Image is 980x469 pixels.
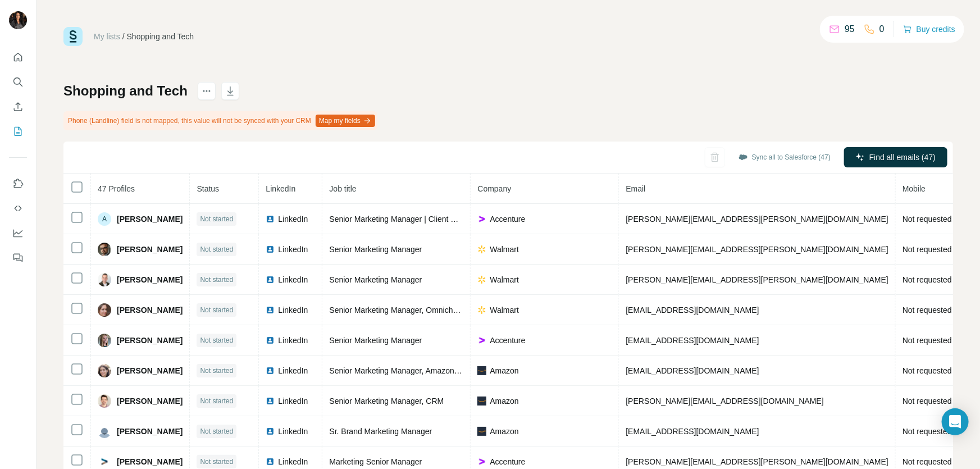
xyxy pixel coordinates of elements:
[266,427,275,436] img: LinkedIn logo
[278,456,308,467] span: LinkedIn
[490,426,518,437] span: Amazon
[266,215,275,224] img: LinkedIn logo
[200,426,233,436] span: Not started
[98,334,111,347] img: Avatar
[329,245,422,254] span: Senior Marketing Manager
[266,184,295,193] span: LinkedIn
[902,245,952,254] span: Not requested
[278,365,308,376] span: LinkedIn
[490,213,525,225] span: Accenture
[266,306,275,315] img: LinkedIn logo
[490,456,525,467] span: Accenture
[200,244,233,254] span: Not started
[477,184,511,193] span: Company
[266,397,275,406] img: LinkedIn logo
[63,82,188,100] h1: Shopping and Tech
[98,273,111,286] img: Avatar
[9,72,27,92] button: Search
[117,426,183,437] span: [PERSON_NAME]
[902,457,952,466] span: Not requested
[477,336,486,345] img: company-logo
[200,366,233,376] span: Not started
[9,248,27,268] button: Feedback
[98,364,111,377] img: Avatar
[117,304,183,316] span: [PERSON_NAME]
[117,244,183,255] span: [PERSON_NAME]
[94,32,120,41] a: My lists
[477,275,486,284] img: company-logo
[117,274,183,285] span: [PERSON_NAME]
[626,184,645,193] span: Email
[197,184,219,193] span: Status
[266,245,275,254] img: LinkedIn logo
[278,244,308,255] span: LinkedIn
[477,397,486,406] img: company-logo
[98,212,111,226] div: A
[329,336,422,345] span: Senior Marketing Manager
[278,213,308,225] span: LinkedIn
[329,366,471,375] span: Senior Marketing Manager, Amazon Flex
[329,306,472,315] span: Senior Marketing Manager, Omnichannel
[200,305,233,315] span: Not started
[626,427,759,436] span: [EMAIL_ADDRESS][DOMAIN_NAME]
[477,245,486,254] img: company-logo
[490,395,518,407] span: Amazon
[329,275,422,284] span: Senior Marketing Manager
[278,304,308,316] span: LinkedIn
[626,275,888,284] span: [PERSON_NAME][EMAIL_ADDRESS][PERSON_NAME][DOMAIN_NAME]
[902,306,952,315] span: Not requested
[117,395,183,407] span: [PERSON_NAME]
[477,215,486,224] img: company-logo
[9,223,27,243] button: Dashboard
[63,111,377,130] div: Phone (Landline) field is not mapped, this value will not be synced with your CRM
[329,457,422,466] span: Marketing Senior Manager
[98,243,111,256] img: Avatar
[490,335,525,346] span: Accenture
[200,214,233,224] span: Not started
[942,408,969,435] div: Open Intercom Messenger
[127,31,194,42] div: Shopping and Tech
[845,22,855,36] p: 95
[902,397,952,406] span: Not requested
[278,274,308,285] span: LinkedIn
[117,213,183,225] span: [PERSON_NAME]
[903,21,955,37] button: Buy credits
[98,184,135,193] span: 47 Profiles
[329,184,356,193] span: Job title
[266,275,275,284] img: LinkedIn logo
[98,425,111,438] img: Avatar
[9,198,27,218] button: Use Surfe API
[626,215,888,224] span: [PERSON_NAME][EMAIL_ADDRESS][PERSON_NAME][DOMAIN_NAME]
[98,455,111,468] img: Avatar
[198,82,216,100] button: actions
[63,27,83,46] img: Surfe Logo
[844,147,947,167] button: Find all emails (47)
[477,457,486,466] img: company-logo
[9,47,27,67] button: Quick start
[902,275,952,284] span: Not requested
[98,303,111,317] img: Avatar
[200,396,233,406] span: Not started
[626,397,823,406] span: [PERSON_NAME][EMAIL_ADDRESS][DOMAIN_NAME]
[98,394,111,408] img: Avatar
[117,335,183,346] span: [PERSON_NAME]
[329,427,432,436] span: Sr. Brand Marketing Manager
[278,395,308,407] span: LinkedIn
[879,22,885,36] p: 0
[9,11,27,29] img: Avatar
[477,306,486,315] img: company-logo
[626,245,888,254] span: [PERSON_NAME][EMAIL_ADDRESS][PERSON_NAME][DOMAIN_NAME]
[9,97,27,117] button: Enrich CSV
[490,304,519,316] span: Walmart
[278,426,308,437] span: LinkedIn
[490,244,519,255] span: Walmart
[278,335,308,346] span: LinkedIn
[626,457,888,466] span: [PERSON_NAME][EMAIL_ADDRESS][PERSON_NAME][DOMAIN_NAME]
[731,149,838,166] button: Sync all to Salesforce (47)
[902,427,952,436] span: Not requested
[490,365,518,376] span: Amazon
[902,336,952,345] span: Not requested
[266,336,275,345] img: LinkedIn logo
[902,366,952,375] span: Not requested
[266,457,275,466] img: LinkedIn logo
